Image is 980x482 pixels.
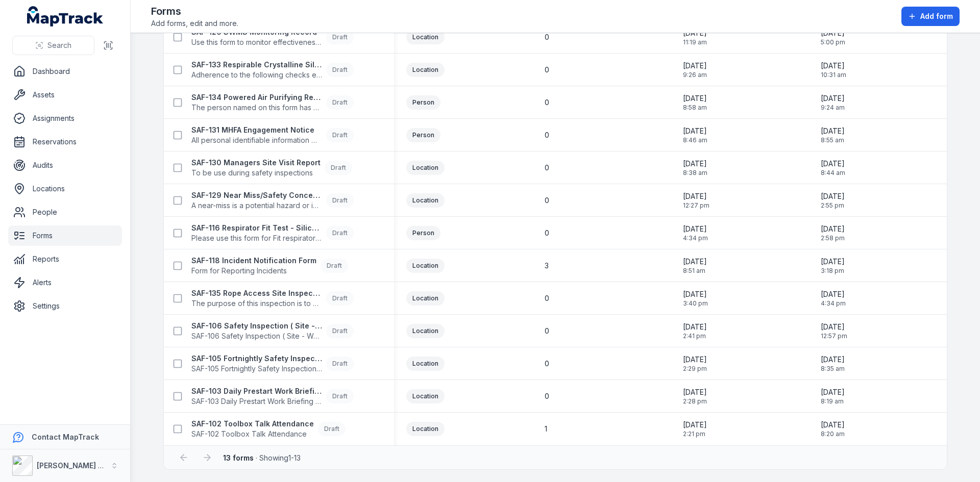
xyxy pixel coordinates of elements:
[821,365,845,373] span: 8:35 am
[191,233,322,243] span: Please use this form for Fit respiratory test declaration
[683,387,707,397] span: [DATE]
[545,391,549,401] span: 0
[901,7,960,26] button: Add form
[683,387,707,405] time: 6/2/2025, 2:28:30 PM
[545,326,549,336] span: 0
[821,224,845,242] time: 9/10/2025, 2:58:33 PM
[821,430,845,438] span: 8:20 am
[191,396,322,407] span: SAF-103 Daily Prestart Work Briefing Attendance Register
[406,30,445,44] div: Location
[406,259,445,273] div: Location
[821,191,845,210] time: 9/10/2025, 2:55:59 PM
[191,429,314,439] span: SAF-102 Toolbox Talk Attendance
[326,389,354,403] div: Draft
[191,135,322,145] span: All personal identifiable information must be anonymised. This form is for internal statistical t...
[223,453,254,462] strong: 13 forms
[191,158,352,178] a: SAF-130 Managers Site Visit ReportTo be use during safety inspectionsDraft
[191,419,346,439] a: SAF-102 Toolbox Talk AttendanceSAF-102 Toolbox Talk AttendanceDraft
[821,354,845,373] time: 9/11/2025, 8:35:42 AM
[683,257,707,267] span: [DATE]
[191,200,322,211] span: A near-miss is a potential hazard or incident in which no property was damaged and no personal in...
[920,11,953,21] span: Add form
[191,288,322,298] strong: SAF-135 Rope Access Site Inspection
[683,420,707,438] time: 6/2/2025, 2:21:17 PM
[545,65,549,75] span: 0
[406,389,445,403] div: Location
[683,354,707,373] time: 6/2/2025, 2:29:59 PM
[191,190,354,211] a: SAF-129 Near Miss/Safety Concern/Environmental Concern FormA near-miss is a potential hazard or i...
[191,60,354,80] a: SAF-133 Respirable Crystalline Silica Site Inspection ChecklistAdherence to the following checks ...
[8,108,122,129] a: Assignments
[47,40,71,50] span: Search
[223,453,301,462] span: · Showing 1 - 13
[27,6,104,27] a: MapTrack
[821,169,845,177] span: 8:44 am
[683,420,707,430] span: [DATE]
[683,430,707,438] span: 2:21 pm
[683,136,707,144] span: 8:46 am
[326,30,354,44] div: Draft
[683,299,708,308] span: 3:40 pm
[8,249,122,269] a: Reports
[191,37,322,47] span: Use this form to monitor effectiveness of SWMS
[545,163,549,173] span: 0
[406,226,440,240] div: Person
[821,420,845,438] time: 9/9/2025, 8:20:12 AM
[683,332,707,340] span: 2:41 pm
[191,321,354,341] a: SAF-106 Safety Inspection ( Site - Weekly )SAF-106 Safety Inspection ( Site - Weekly )Draft
[545,424,547,434] span: 1
[406,63,445,77] div: Location
[406,291,445,306] div: Location
[821,387,845,405] time: 9/9/2025, 8:19:15 AM
[821,234,845,242] span: 2:58 pm
[821,61,846,71] span: [DATE]
[683,169,707,177] span: 8:38 am
[191,158,321,168] strong: SAF-130 Managers Site Visit Report
[191,419,314,429] strong: SAF-102 Toolbox Talk Attendance
[821,397,845,405] span: 8:19 am
[191,168,321,178] span: To be use during safety inspections
[191,256,316,266] strong: SAF-118 Incident Notification Form
[821,28,845,46] time: 9/11/2025, 5:00:27 PM
[8,296,122,316] a: Settings
[821,159,845,169] span: [DATE]
[821,159,845,177] time: 9/11/2025, 8:44:35 AM
[821,420,845,430] span: [DATE]
[683,28,707,46] time: 9/11/2025, 11:19:56 AM
[326,95,354,110] div: Draft
[151,18,238,29] span: Add forms, edit and more.
[191,60,322,70] strong: SAF-133 Respirable Crystalline Silica Site Inspection Checklist
[545,261,549,271] span: 3
[821,71,846,79] span: 10:31 am
[545,228,549,238] span: 0
[151,4,238,18] h2: Forms
[683,224,708,242] time: 9/9/2025, 4:34:16 PM
[821,136,845,144] span: 8:55 am
[8,202,122,222] a: People
[683,159,707,177] time: 9/11/2025, 8:38:50 AM
[406,357,445,371] div: Location
[683,38,707,46] span: 11:19 am
[683,234,708,242] span: 4:34 pm
[191,386,322,396] strong: SAF-103 Daily Prestart Work Briefing Attendance Register
[32,433,99,441] strong: Contact MapTrack
[683,93,707,104] span: [DATE]
[821,267,845,275] span: 3:18 pm
[683,322,707,340] time: 6/2/2025, 2:41:35 PM
[191,190,322,200] strong: SAF-129 Near Miss/Safety Concern/Environmental Concern Form
[683,61,707,79] time: 9/11/2025, 9:26:50 AM
[683,267,707,275] span: 8:51 am
[821,93,845,112] time: 9/11/2025, 9:24:56 AM
[326,226,354,240] div: Draft
[683,191,709,210] time: 9/10/2025, 12:27:35 PM
[683,71,707,79] span: 9:26 am
[821,126,845,136] span: [DATE]
[191,27,354,47] a: SAF-126 SWMS Monitoring RecordUse this form to monitor effectiveness of SWMSDraft
[545,293,549,303] span: 0
[683,61,707,71] span: [DATE]
[326,357,354,371] div: Draft
[8,272,122,293] a: Alerts
[191,125,354,145] a: SAF-131 MHFA Engagement NoticeAll personal identifiable information must be anonymised. This form...
[683,289,708,299] span: [DATE]
[683,104,707,112] span: 8:58 am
